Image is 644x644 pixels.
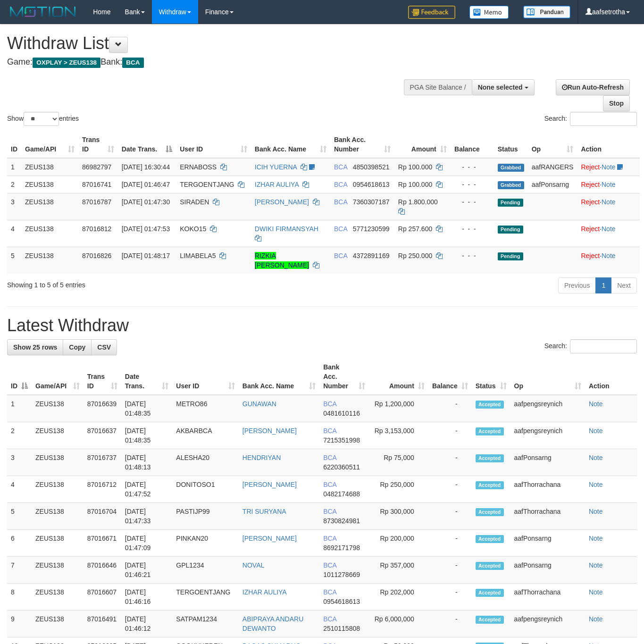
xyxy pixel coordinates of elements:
span: Show 25 rows [13,343,57,351]
td: - [428,395,472,422]
span: 87016826 [82,252,111,259]
th: Trans ID: activate to sort column ascending [84,359,121,395]
a: DWIKI FIRMANSYAH [255,225,318,233]
td: - [428,557,472,584]
th: Game/API: activate to sort column ascending [21,131,78,158]
a: Note [589,454,603,461]
th: ID [7,131,21,158]
td: aafPonsarng [510,449,585,476]
span: Accepted [476,589,504,597]
th: Bank Acc. Number: activate to sort column ascending [319,359,368,395]
a: Note [589,400,603,408]
span: OXPLAY > ZEUS138 [33,58,100,68]
th: Date Trans.: activate to sort column ascending [121,359,173,395]
td: ZEUS138 [32,503,84,530]
span: Accepted [476,401,504,409]
img: Button%20Memo.svg [469,6,509,19]
td: 5 [7,503,32,530]
a: ABIPRAYA ANDARU DEWANTO [243,615,303,632]
span: Accepted [476,616,504,624]
th: Amount: activate to sort column ascending [394,131,451,158]
th: Bank Acc. Number: activate to sort column ascending [330,131,394,158]
td: 3 [7,193,21,220]
label: Show entries [7,112,79,126]
td: ZEUS138 [21,247,78,274]
input: Search: [570,112,637,126]
td: 87016671 [84,530,121,557]
span: BCA [323,615,336,623]
span: Copy 0954618613 to clipboard [353,181,390,188]
span: [DATE] 01:47:30 [122,198,170,206]
a: Note [589,508,603,515]
td: · [577,220,640,247]
a: NOVAL [243,561,264,569]
a: Note [602,163,616,171]
td: ZEUS138 [32,395,84,422]
a: Note [589,427,603,435]
td: aafpengsreynich [510,395,585,422]
td: aafPonsarng [510,557,585,584]
span: Accepted [476,481,504,489]
a: Previous [558,277,596,293]
span: BCA [334,198,347,206]
span: TERGOENTJANG [180,181,234,188]
span: BCA [323,588,336,596]
label: Search: [544,339,637,353]
span: Copy 6220360511 to clipboard [323,463,360,471]
th: Balance [451,131,494,158]
td: [DATE] 01:47:09 [121,530,173,557]
td: 2 [7,422,32,449]
span: None selected [478,84,523,91]
span: Rp 250.000 [398,252,432,259]
td: 3 [7,449,32,476]
td: 87016607 [84,584,121,611]
td: - [428,476,472,503]
td: [DATE] 01:46:21 [121,557,173,584]
img: Feedback.jpg [408,6,455,19]
div: - - - [454,224,490,234]
td: · [577,247,640,274]
th: Game/API: activate to sort column ascending [32,359,84,395]
th: Trans ID: activate to sort column ascending [78,131,118,158]
th: ID: activate to sort column descending [7,359,32,395]
span: SIRADEN [180,198,209,206]
a: Note [602,181,616,188]
span: KOKO15 [180,225,206,233]
td: Rp 202,000 [369,584,428,611]
span: Copy 5771230599 to clipboard [353,225,390,233]
div: - - - [454,180,490,189]
td: aafThorrachana [510,584,585,611]
td: 1 [7,158,21,176]
span: Copy 8730824981 to clipboard [323,517,360,525]
a: [PERSON_NAME] [243,535,297,542]
span: BCA [334,181,347,188]
span: Copy 4850398521 to clipboard [353,163,390,171]
td: PINKAN20 [172,530,239,557]
td: [DATE] 01:46:12 [121,611,173,637]
span: BCA [323,481,336,488]
td: 2 [7,176,21,193]
label: Search: [544,112,637,126]
span: CSV [97,343,111,351]
a: Reject [581,181,600,188]
td: aafpengsreynich [510,611,585,637]
a: Show 25 rows [7,339,63,355]
a: TRI SURYANA [243,508,286,515]
th: Amount: activate to sort column ascending [369,359,428,395]
span: Pending [498,252,523,260]
span: Rp 1.800.000 [398,198,438,206]
td: ALESHA20 [172,449,239,476]
a: Note [602,225,616,233]
th: User ID: activate to sort column ascending [176,131,251,158]
td: Rp 357,000 [369,557,428,584]
span: Copy 7360307187 to clipboard [353,198,390,206]
a: [PERSON_NAME] [255,198,309,206]
a: HENDRIYAN [243,454,281,461]
span: 86982797 [82,163,111,171]
a: Note [589,615,603,623]
span: LIMABELA5 [180,252,216,259]
span: [DATE] 01:47:53 [122,225,170,233]
div: Showing 1 to 5 of 5 entries [7,276,261,290]
span: 87016787 [82,198,111,206]
td: · [577,176,640,193]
